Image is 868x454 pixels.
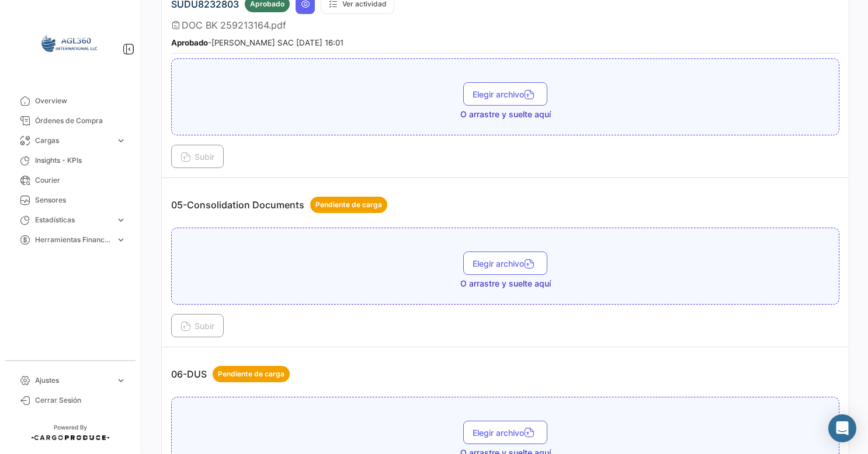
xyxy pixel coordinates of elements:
[9,151,131,170] a: Insights - KPIs
[9,91,131,111] a: Overview
[463,421,547,444] button: Elegir archivo
[315,200,382,210] span: Pendiente de carga
[116,375,126,386] span: expand_more
[35,116,126,126] span: Órdenes de Compra
[171,314,224,337] button: Subir
[171,197,387,213] p: 05-Consolidation Documents
[9,190,131,210] a: Sensores
[460,278,551,289] span: O arrastre y suelte aquí
[171,366,290,382] p: 06-DUS
[35,195,126,205] span: Sensores
[116,135,126,146] span: expand_more
[116,235,126,245] span: expand_more
[9,170,131,190] a: Courier
[35,155,126,166] span: Insights - KPIs
[35,215,111,225] span: Estadísticas
[463,252,547,275] button: Elegir archivo
[35,375,111,386] span: Ajustes
[182,19,286,31] span: DOC BK 259213164.pdf
[460,109,551,120] span: O arrastre y suelte aquí
[473,428,538,438] span: Elegir archivo
[171,38,343,47] small: - [PERSON_NAME] SAC [DATE] 16:01
[171,38,208,47] b: Aprobado
[9,111,131,131] a: Órdenes de Compra
[828,414,856,442] div: Abrir Intercom Messenger
[35,135,111,146] span: Cargas
[116,215,126,225] span: expand_more
[35,235,111,245] span: Herramientas Financieras
[41,14,99,72] img: 64a6efb6-309f-488a-b1f1-3442125ebd42.png
[171,145,224,168] button: Subir
[180,321,214,331] span: Subir
[35,175,126,186] span: Courier
[218,369,284,379] span: Pendiente de carga
[473,259,538,268] span: Elegir archivo
[35,395,126,406] span: Cerrar Sesión
[463,82,547,106] button: Elegir archivo
[473,89,538,99] span: Elegir archivo
[180,152,214,162] span: Subir
[35,96,126,106] span: Overview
